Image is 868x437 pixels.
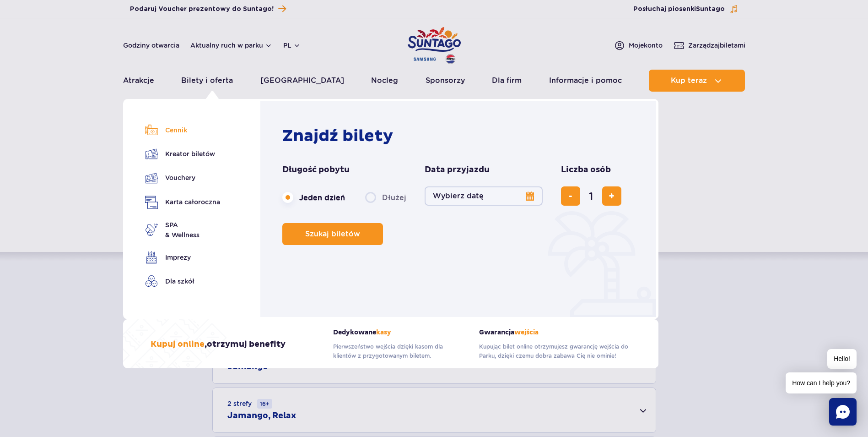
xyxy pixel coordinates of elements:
[305,230,360,238] span: Szukaj biletów
[165,220,199,240] span: SPA & Wellness
[190,42,272,49] button: Aktualny ruch w parku
[561,164,611,175] span: Liczba osób
[671,76,707,85] span: Kup teraz
[629,41,663,50] span: Moje konto
[123,70,154,92] a: Atrakcje
[151,339,286,350] h3: , otrzymuj benefity
[282,164,639,245] form: Planowanie wizyty w Park of Poland
[282,223,383,245] button: Szukaj biletów
[145,147,220,160] a: Kreator biletów
[829,398,857,426] div: Chat
[333,328,465,336] strong: Dedykowane
[674,40,745,51] a: Zarządzajbiletami
[282,188,345,207] label: Jeden dzień
[479,328,631,336] strong: Gwarancja
[580,185,602,207] input: liczba biletów
[561,186,580,206] button: usuń bilet
[827,349,857,369] span: Hello!
[479,342,631,361] p: Kupując bilet online otrzymujesz gwarancję wejścia do Parku, dzięki czemu dobra zabawa Cię nie om...
[151,339,205,350] span: Kupuj online
[786,372,857,393] span: How can I help you?
[145,196,220,209] a: Karta całoroczna
[283,41,301,50] button: pl
[282,164,350,175] span: Długość pobytu
[426,70,465,92] a: Sponsorzy
[123,41,179,50] a: Godziny otwarcia
[145,124,220,137] a: Cennik
[365,188,406,207] label: Dłużej
[282,126,639,146] h2: Znajdź bilety
[425,164,490,175] span: Data przyjazdu
[376,328,391,336] span: kasy
[145,220,220,240] a: SPA& Wellness
[649,70,745,92] button: Kup teraz
[602,186,621,206] button: dodaj bilet
[145,251,220,264] a: Imprezy
[260,70,344,92] a: [GEOGRAPHIC_DATA]
[145,275,220,288] a: Dla szkół
[492,70,522,92] a: Dla firm
[549,70,622,92] a: Informacje i pomoc
[688,41,745,50] span: Zarządzaj biletami
[181,70,233,92] a: Bilety i oferta
[145,171,220,185] a: Vouchery
[425,186,543,206] button: Wybierz datę
[371,70,398,92] a: Nocleg
[614,40,663,51] a: Mojekonto
[514,328,539,336] span: wejścia
[333,342,465,361] p: Pierwszeństwo wejścia dzięki kasom dla klientów z przygotowanym biletem.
